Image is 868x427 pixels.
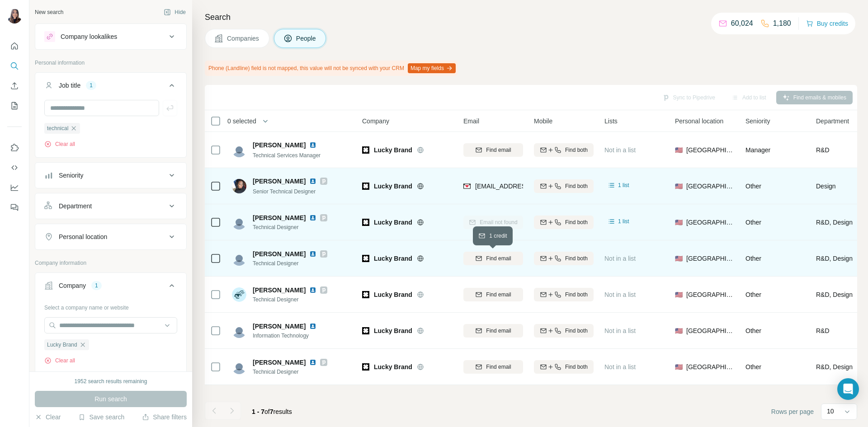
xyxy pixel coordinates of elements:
span: Mobile [534,117,552,126]
div: Company [59,281,86,290]
button: Find email [463,252,523,265]
span: Lucky Brand [374,218,412,227]
span: of [264,408,270,415]
span: R&D, Design [816,218,853,227]
p: 10 [827,407,834,416]
span: Find email [486,327,511,335]
span: R&D, Design [816,254,853,263]
span: Find email [486,363,511,371]
p: 1,180 [773,18,791,29]
span: R&D [816,145,830,155]
div: 1 [91,282,102,290]
img: LinkedIn logo [309,141,316,149]
span: Other [745,327,761,334]
span: 🇺🇸 [675,218,683,227]
div: Personal location [59,232,107,241]
span: Seniority [745,117,770,126]
img: LinkedIn logo [309,178,316,185]
span: [PERSON_NAME] [253,249,306,258]
span: Technical Designer [253,368,327,376]
div: Department [59,202,92,211]
button: Buy credits [806,17,848,30]
img: Avatar [232,143,246,157]
button: My lists [7,98,22,114]
span: Find both [565,291,588,299]
button: Dashboard [7,179,22,196]
span: 7 [270,408,274,415]
img: Avatar [232,287,246,302]
span: [PERSON_NAME] [253,322,306,331]
span: 🇺🇸 [675,145,683,155]
img: Avatar [232,251,246,266]
div: Open Intercom Messenger [837,378,859,400]
img: Logo of Lucky Brand [362,146,369,154]
span: Find email [486,254,511,263]
button: Map my fields [408,63,456,73]
p: Company information [35,259,187,267]
button: Clear all [44,357,75,365]
button: Find email [463,324,523,338]
span: 1 list [618,217,629,225]
span: Lucky Brand [374,145,412,155]
img: Avatar [232,215,246,230]
span: Technical Designer [253,223,327,231]
span: Not in a list [604,363,636,371]
span: Company [362,117,389,126]
button: Quick start [7,38,22,54]
span: [GEOGRAPHIC_DATA] [686,362,735,371]
span: Email [463,117,479,126]
span: Technical Designer [253,296,327,304]
span: [GEOGRAPHIC_DATA] [686,145,735,155]
span: [PERSON_NAME] [253,177,306,186]
span: Find email [486,291,511,299]
span: [GEOGRAPHIC_DATA] [686,218,735,227]
img: Logo of Lucky Brand [362,291,369,298]
img: Logo of Lucky Brand [362,327,369,334]
div: New search [35,8,63,16]
span: Not in a list [604,291,636,298]
img: LinkedIn logo [309,250,316,258]
span: Personal location [675,117,723,126]
span: Find both [565,182,588,190]
img: Logo of Lucky Brand [362,255,369,262]
img: Avatar [232,324,246,338]
button: Find email [463,360,523,374]
div: Phone (Landline) field is not mapped, this value will not be synced with your CRM [205,61,458,76]
span: [EMAIL_ADDRESS][DOMAIN_NAME] [475,183,582,190]
span: [GEOGRAPHIC_DATA] [686,290,735,299]
button: Feedback [7,199,22,216]
div: Company lookalikes [61,32,117,41]
div: Seniority [59,171,83,180]
button: Find both [534,288,594,301]
p: 60,024 [731,18,753,29]
span: R&D, Design [816,290,853,299]
span: [GEOGRAPHIC_DATA] [686,254,735,263]
span: Lucky Brand [374,326,412,335]
button: Find email [463,288,523,301]
button: Hide [157,5,192,19]
span: 🇺🇸 [675,182,683,191]
div: 1952 search results remaining [75,377,147,385]
img: Avatar [7,9,22,23]
span: 1 list [618,181,629,189]
span: Lists [604,117,618,126]
button: Company lookalikes [35,26,186,47]
span: Not in a list [604,327,636,334]
button: Personal location [35,226,186,248]
button: Find both [534,216,594,229]
span: Other [745,255,761,262]
span: Rows per page [771,407,814,416]
span: Find both [565,327,588,335]
button: Find both [534,143,594,157]
button: Use Surfe API [7,160,22,176]
span: Lucky Brand [47,341,77,349]
span: R&D, Design [816,362,853,371]
button: Share filters [142,413,187,422]
button: Clear [35,413,61,422]
span: Lucky Brand [374,254,412,263]
span: [PERSON_NAME] [253,213,306,222]
span: People [296,34,317,43]
span: Other [745,291,761,298]
span: results [252,408,292,415]
span: Companies [227,34,260,43]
